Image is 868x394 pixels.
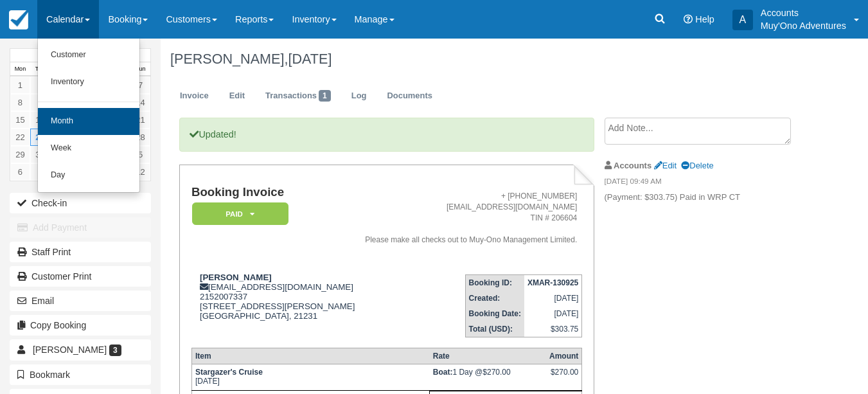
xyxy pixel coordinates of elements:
button: Email [10,291,151,311]
strong: Boat [433,368,453,377]
div: A [732,10,753,30]
a: 30 [30,146,50,163]
a: 14 [130,94,150,111]
em: [DATE] 09:49 AM [605,176,802,190]
a: 16 [30,111,50,129]
th: Item [191,348,429,364]
p: Accounts [761,6,846,19]
th: Booking Date: [465,306,524,321]
span: Help [695,14,714,24]
a: 2 [30,76,50,94]
th: Rate [430,348,546,364]
a: Delete [681,161,713,170]
td: 1 Day @ [430,364,546,390]
a: 15 [10,111,30,129]
a: 28 [130,129,150,146]
a: Staff Print [10,242,151,262]
button: Bookmark [10,364,151,385]
th: Created: [465,291,524,306]
p: Updated! [179,118,594,152]
a: Edit [220,84,254,109]
a: 1 [10,76,30,94]
a: Inventory [38,69,139,96]
a: Month [38,108,139,135]
a: Transactions1 [256,84,341,109]
a: 12 [130,163,150,181]
span: [PERSON_NAME] [33,345,107,355]
a: Day [38,162,139,189]
a: [PERSON_NAME] 3 [10,339,151,360]
th: Amount [546,348,582,364]
a: Invoice [170,84,218,109]
div: $270.00 [549,368,578,387]
a: 29 [10,146,30,163]
a: Customer Print [10,266,151,287]
a: 6 [10,163,30,181]
th: Tue [30,62,50,76]
th: Total (USD): [465,321,524,337]
a: Week [38,135,139,162]
a: Edit [654,161,677,170]
a: 7 [30,163,50,181]
span: 1 [319,90,331,102]
th: Mon [10,62,30,76]
a: 8 [10,94,30,111]
a: 5 [130,146,150,163]
td: [DATE] [524,291,582,306]
span: 3 [109,345,121,356]
strong: [PERSON_NAME] [200,273,272,282]
a: Documents [377,84,442,109]
a: Customer [38,42,139,69]
td: $303.75 [524,321,582,337]
p: (Payment: $303.75) Paid in WRP CT [605,192,802,204]
strong: Stargazer's Cruise [195,368,263,377]
span: $270.00 [483,368,510,377]
a: 9 [30,94,50,111]
td: [DATE] [191,364,429,390]
a: 7 [130,76,150,94]
strong: Accounts [614,161,651,170]
strong: XMAR-130925 [527,278,578,287]
th: Sun [130,62,150,76]
button: Copy Booking [10,315,151,336]
button: Add Payment [10,217,151,238]
td: [DATE] [524,306,582,321]
ul: Calendar [37,39,140,193]
button: Check-in [10,193,151,213]
em: Paid [192,202,288,225]
img: checkfront-main-nav-mini-logo.png [9,10,28,30]
span: [DATE] [288,51,332,67]
a: 22 [10,129,30,146]
a: 23 [30,129,50,146]
a: Log [342,84,376,109]
h1: Booking Invoice [191,186,357,199]
i: Help [684,15,693,24]
div: [EMAIL_ADDRESS][DOMAIN_NAME] 2152007337 [STREET_ADDRESS][PERSON_NAME] [GEOGRAPHIC_DATA], 21231 [191,273,357,337]
a: 21 [130,111,150,129]
p: Muy'Ono Adventures [761,19,846,32]
address: + [PHONE_NUMBER] [EMAIL_ADDRESS][DOMAIN_NAME] TIN # 206604 Please make all checks out to Muy-Ono ... [362,191,578,246]
h1: [PERSON_NAME], [170,51,802,67]
a: Paid [191,202,284,226]
th: Booking ID: [465,274,524,291]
